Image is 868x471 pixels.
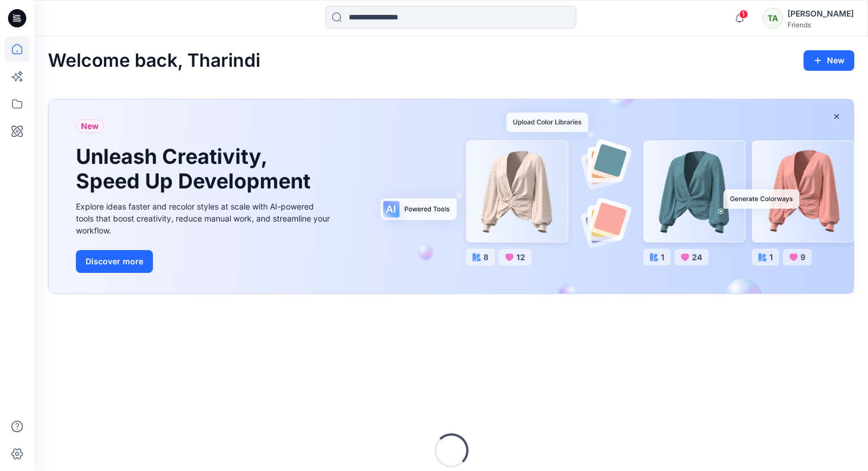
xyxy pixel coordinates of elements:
[76,144,316,194] h1: Unleash Creativity, Speed Up Development
[788,21,854,29] div: Friends
[762,8,783,29] div: TA
[739,10,748,19] span: 1
[76,250,333,273] a: Discover more
[76,250,153,273] button: Discover more
[788,7,854,21] div: [PERSON_NAME]
[48,50,260,71] h2: Welcome back, Tharindi
[81,119,99,133] span: New
[76,200,333,236] div: Explore ideas faster and recolor styles at scale with AI-powered tools that boost creativity, red...
[804,50,854,71] button: New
